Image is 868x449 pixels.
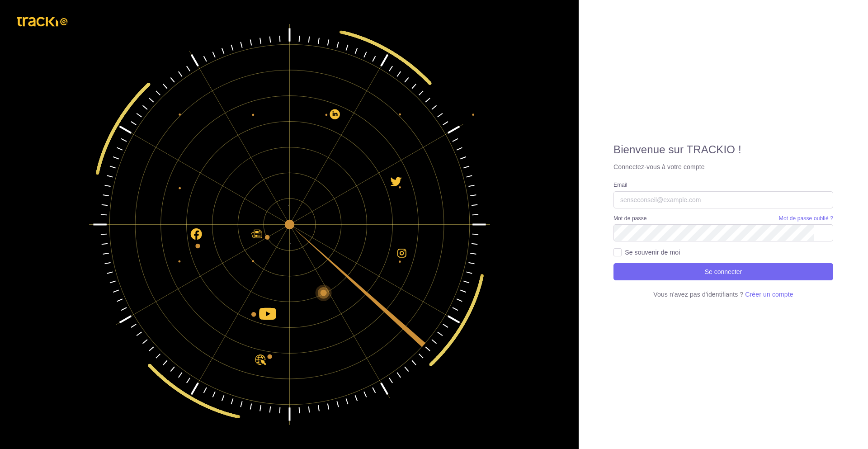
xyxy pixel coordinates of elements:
[613,191,833,208] input: senseconseil@example.com
[653,291,743,298] span: Vous n'avez pas d'identifiants ?
[625,248,680,257] label: Se souvenir de moi
[613,263,833,280] button: Se connecter
[77,12,502,437] img: Connexion
[13,13,73,31] img: trackio.svg
[779,215,833,224] a: Mot de passe oublié ?
[745,291,793,298] a: Créer un compte
[613,143,833,156] h2: Bienvenue sur TRACKIO !
[613,162,833,172] p: Connectez-vous à votre compte
[779,215,833,222] small: Mot de passe oublié ?
[613,181,627,189] label: Email
[613,215,647,222] label: Mot de passe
